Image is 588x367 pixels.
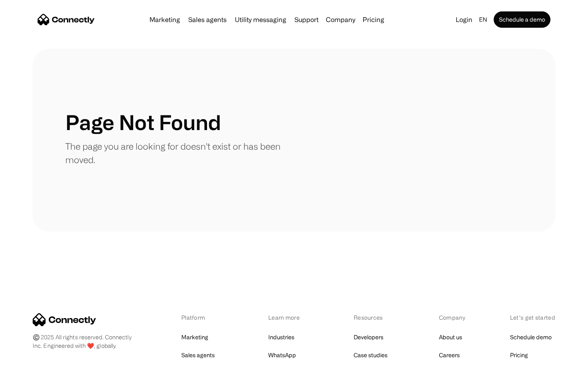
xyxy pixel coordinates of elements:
[452,14,476,25] a: Login
[510,313,555,322] div: Let’s get started
[16,353,49,364] ul: Language list
[291,16,322,23] a: Support
[510,349,528,361] a: Pricing
[479,14,487,25] div: en
[354,349,388,361] a: Case studies
[268,349,296,361] a: WhatsApp
[185,16,230,23] a: Sales agents
[439,332,462,343] a: About us
[354,313,396,322] div: Resources
[232,16,290,23] a: Utility messaging
[181,313,226,322] div: Platform
[181,332,208,343] a: Marketing
[439,313,468,322] div: Company
[326,14,355,25] div: Company
[354,332,383,343] a: Developers
[65,139,294,166] p: The page you are looking for doesn't exist or has been moved.
[65,110,221,135] h1: Page Not Found
[8,352,49,364] aside: Language selected: English
[494,11,550,28] a: Schedule a demo
[181,349,215,361] a: Sales agents
[268,313,311,322] div: Learn more
[268,332,294,343] a: Industries
[146,16,183,23] a: Marketing
[439,349,460,361] a: Careers
[359,16,388,23] a: Pricing
[510,332,552,343] a: Schedule demo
